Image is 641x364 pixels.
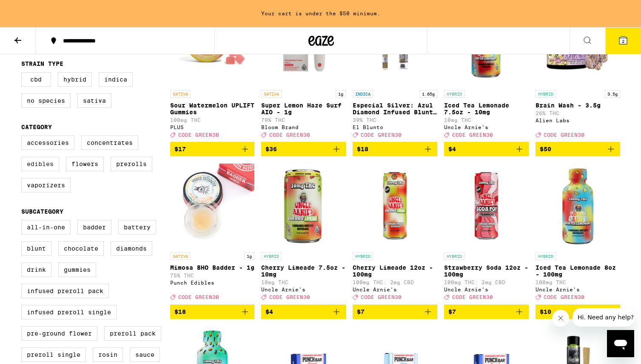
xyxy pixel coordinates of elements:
span: CODE GREEN30 [361,295,402,300]
span: CODE GREEN30 [544,295,584,300]
span: $18 [174,308,186,315]
p: 1g [336,90,346,98]
p: Brain Wash - 3.5g [536,102,620,109]
button: Add to bag [536,305,620,319]
p: 26% THC [536,110,620,116]
iframe: Button to launch messaging window [607,330,634,357]
legend: Category [21,124,52,130]
p: SATIVA [170,90,191,98]
span: CODE GREEN30 [452,132,493,138]
p: Super Lemon Haze Surf AIO - 1g [261,102,346,116]
p: HYBRID [536,90,556,98]
p: Iced Tea Lemonade 8oz - 100mg [536,264,620,278]
span: $50 [540,146,551,152]
button: Add to bag [536,142,620,156]
button: Add to bag [444,305,529,319]
label: Flowers [66,157,104,171]
span: CODE GREEN30 [361,132,402,138]
span: CODE GREEN30 [544,132,584,138]
span: $10 [540,308,551,315]
legend: Strain Type [21,60,63,67]
p: HYBRID [536,252,556,260]
p: Especial Silver: Azul Diamond Infused Blunt - 1.65g [353,102,437,116]
p: 1.65g [419,90,437,98]
button: Add to bag [170,305,255,319]
p: HYBRID [353,252,373,260]
label: Preroll Single [21,347,86,362]
label: Indica [99,72,133,87]
label: Badder [77,220,111,234]
div: Uncle Arnie's [353,287,437,292]
div: Uncle Arnie's [536,287,620,292]
img: Punch Edibles - Mimosa BHO Badder - 1g [170,163,255,248]
p: 10mg THC [261,279,346,285]
span: CODE GREEN30 [178,132,219,138]
label: Concentrates [81,135,138,150]
a: Open page for Especial Silver: Azul Diamond Infused Blunt - 1.65g from El Blunto [353,1,437,142]
p: SATIVA [261,90,282,98]
a: Open page for Brain Wash - 3.5g from Alien Labs [536,1,620,142]
span: $36 [265,146,277,152]
a: Open page for Cherry Limeade 12oz - 100mg from Uncle Arnie's [353,163,437,304]
label: Edibles [21,157,59,171]
span: CODE GREEN30 [178,295,219,300]
a: Open page for Iced Tea Lemonade 8oz - 100mg from Uncle Arnie's [536,163,620,304]
iframe: Message from company [573,308,634,327]
a: Open page for Strawberry Soda 12oz - 100mg from Uncle Arnie's [444,163,529,304]
p: 100mg THC [170,117,255,123]
label: CBD [21,72,51,87]
p: Cherry Limeade 12oz - 100mg [353,264,437,278]
label: Battery [118,220,156,234]
button: Add to bag [353,305,437,319]
span: $17 [174,146,186,152]
div: PLUS [170,124,255,130]
img: Uncle Arnie's - Iced Tea Lemonade 8oz - 100mg [536,163,620,248]
a: Open page for Iced Tea Lemonade 7.5oz - 10mg from Uncle Arnie's [444,1,529,142]
div: Bloom Brand [261,124,346,130]
span: $18 [357,146,368,152]
p: Mimosa BHO Badder - 1g [170,264,255,271]
button: Add to bag [444,142,529,156]
div: Uncle Arnie's [444,124,529,130]
div: El Blunto [353,124,437,130]
span: $7 [357,308,365,315]
label: Chocolate [58,241,104,256]
span: $4 [448,146,456,152]
label: No Species [21,93,71,108]
label: Drink [21,262,51,277]
a: Open page for Cherry Limeade 7.5oz - 10mg from Uncle Arnie's [261,163,346,304]
button: Add to bag [261,305,346,319]
p: HYBRID [444,252,464,260]
img: Uncle Arnie's - Cherry Limeade 12oz - 100mg [353,163,437,248]
div: Alien Labs [536,118,620,123]
label: Preroll Pack [104,326,161,341]
div: Uncle Arnie's [261,287,346,292]
div: Uncle Arnie's [444,287,529,292]
label: Sativa [77,93,111,108]
p: INDICA [353,90,373,98]
label: Blunt [21,241,51,256]
p: HYBRID [261,252,282,260]
span: $7 [448,308,456,315]
p: 3.5g [605,90,620,98]
p: 10mg THC [444,117,529,123]
label: Gummies [58,262,96,277]
label: Hybrid [58,72,92,87]
p: 75% THC [170,273,255,278]
p: Iced Tea Lemonade 7.5oz - 10mg [444,102,529,116]
button: Add to bag [170,142,255,156]
p: Strawberry Soda 12oz - 100mg [444,264,529,278]
label: Accessories [21,135,74,150]
p: 100mg THC: 2mg CBD [353,279,437,285]
a: Open page for Super Lemon Haze Surf AIO - 1g from Bloom Brand [261,1,346,142]
img: Uncle Arnie's - Cherry Limeade 7.5oz - 10mg [261,163,346,248]
label: Vaporizers [21,178,71,192]
p: Sour Watermelon UPLIFT Gummies [170,102,255,116]
p: SATIVA [170,252,191,260]
label: Infused Preroll Pack [21,284,109,298]
p: HYBRID [444,90,464,98]
label: Infused Preroll Single [21,305,117,319]
label: All-In-One [21,220,71,234]
p: 39% THC [353,117,437,123]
